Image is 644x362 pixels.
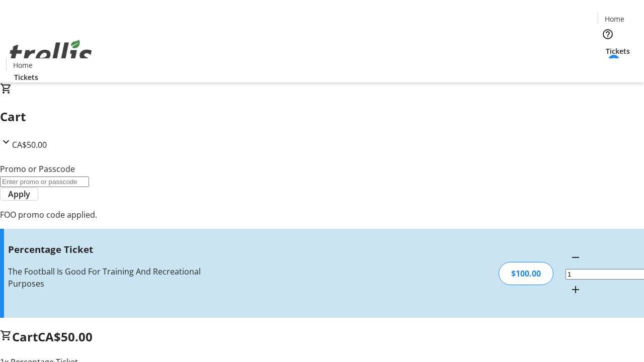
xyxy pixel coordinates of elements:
[598,46,638,56] a: Tickets
[12,139,47,150] span: CA$50.00
[8,242,228,256] h3: Percentage Ticket
[8,188,30,200] span: Apply
[598,14,630,24] a: Home
[566,247,586,267] button: Decrement by one
[14,72,38,82] span: Tickets
[598,56,618,76] button: Cart
[8,265,228,290] div: The Football Is Good For Training And Recreational Purposes
[598,24,618,44] button: Help
[6,29,96,79] img: Orient E2E Organization X98CQlsnYv's Logo
[38,328,93,345] span: CA$50.00
[6,72,46,82] a: Tickets
[606,46,630,56] span: Tickets
[605,14,624,24] span: Home
[566,280,586,300] button: Increment by one
[499,262,553,285] div: $100.00
[13,60,33,70] span: Home
[7,60,39,70] a: Home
